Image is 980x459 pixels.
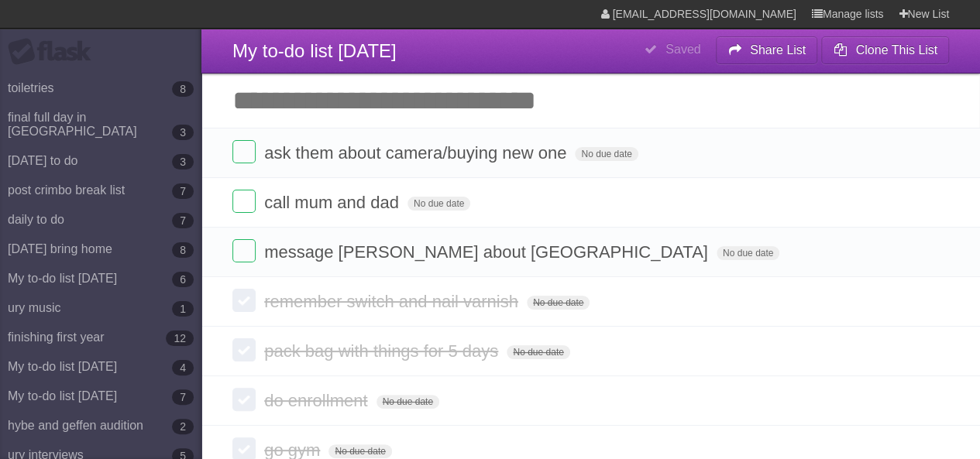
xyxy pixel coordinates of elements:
[232,40,397,61] span: My to-do list [DATE]
[172,272,194,287] b: 6
[232,289,256,312] label: Done
[232,140,256,163] label: Done
[172,301,194,317] b: 1
[328,444,391,458] span: No due date
[377,395,439,409] span: No due date
[172,419,194,434] b: 2
[8,38,101,66] div: Flask
[264,242,712,262] span: message [PERSON_NAME] about [GEOGRAPHIC_DATA]
[717,246,779,260] span: No due date
[527,296,590,310] span: No due date
[172,183,194,199] b: 7
[172,389,194,405] b: 7
[264,143,570,163] span: ask them about camera/buying new one
[264,193,403,212] span: call mum and dad
[232,190,256,213] label: Done
[166,331,194,346] b: 12
[821,36,949,64] button: Clone This List
[172,154,194,170] b: 3
[264,341,502,361] span: pack bag with things for 5 days
[172,360,194,375] b: 4
[665,43,700,56] b: Saved
[575,147,638,161] span: No due date
[172,213,194,228] b: 7
[716,36,818,64] button: Share List
[172,125,194,140] b: 3
[264,391,371,410] span: do enrollment
[172,242,194,258] b: 8
[264,292,522,311] span: remember switch and nail varnish
[507,345,569,359] span: No due date
[232,388,256,411] label: Done
[855,43,937,57] b: Clone This List
[407,197,470,211] span: No due date
[172,81,194,97] b: 8
[750,43,806,57] b: Share List
[232,338,256,361] label: Done
[232,239,256,262] label: Done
